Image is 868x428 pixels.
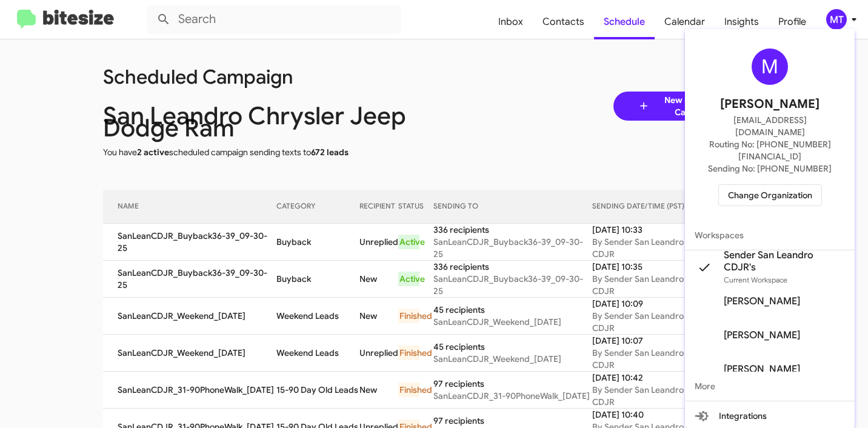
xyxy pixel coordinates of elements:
span: [PERSON_NAME] [724,329,800,341]
span: [PERSON_NAME] [720,95,820,114]
span: Routing No: [PHONE_NUMBER][FINANCIAL_ID] [699,138,840,162]
span: Change Organization [728,185,812,206]
span: Workspaces [685,221,855,250]
span: Sender San Leandro CDJR's [724,249,845,273]
div: M [752,48,788,85]
span: Current Workspace [724,275,787,284]
button: Change Organization [718,184,822,206]
span: [PERSON_NAME] [724,363,800,375]
span: [EMAIL_ADDRESS][DOMAIN_NAME] [699,114,840,138]
span: More [685,372,855,401]
span: Sending No: [PHONE_NUMBER] [708,162,832,175]
span: [PERSON_NAME] [724,295,800,307]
